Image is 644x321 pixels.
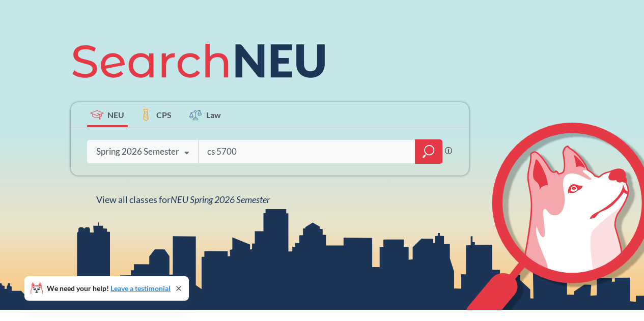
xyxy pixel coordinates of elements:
a: Leave a testimonial [110,284,171,293]
input: Class, professor, course number, "phrase" [206,141,408,162]
span: We need your help! [47,285,171,292]
span: CPS [156,109,172,121]
div: Spring 2026 Semester [96,146,179,157]
span: NEU [107,109,124,121]
span: View all classes for [96,194,270,205]
span: Law [206,109,221,121]
span: NEU Spring 2026 Semester [171,194,270,205]
svg: magnifying glass [423,144,435,159]
div: magnifying glass [415,139,442,164]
